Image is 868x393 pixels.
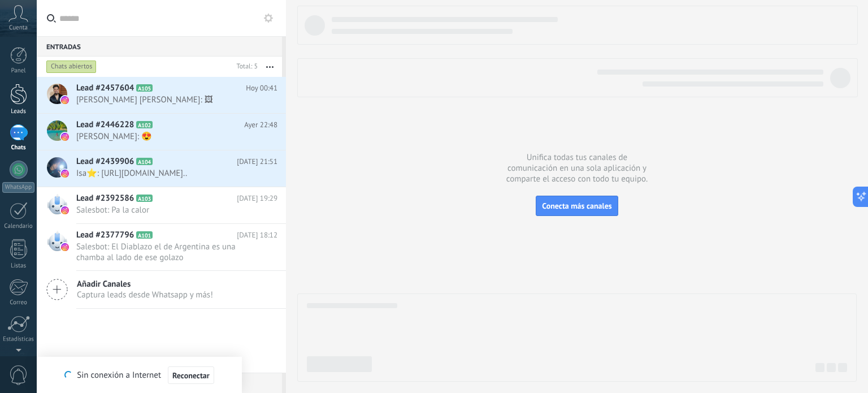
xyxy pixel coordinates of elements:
div: Chats abiertos [46,60,97,74]
span: [DATE] 19:29 [237,193,277,204]
span: Hoy 00:41 [246,83,277,94]
span: Lead #2439906 [76,156,134,167]
span: Añadir Canales [77,279,213,290]
button: Más [258,57,282,77]
div: Estadísticas [2,336,35,343]
span: Reconectar [172,372,210,379]
button: Reconectar [168,366,214,385]
div: WhatsApp [2,182,34,193]
span: Lead #2392586 [76,193,134,204]
span: A102 [136,121,153,128]
span: A103 [136,195,153,202]
a: Lead #2446228 A102 Ayer 22:48 [PERSON_NAME]: 😍 [37,114,286,150]
a: Lead #2392586 A103 [DATE] 19:29 Salesbot: Pa la calor [37,187,286,223]
button: Conecta más canales [536,196,618,216]
div: Entradas [37,36,282,57]
span: Lead #2377796 [76,230,134,241]
span: Isa⭐️: [URL][DOMAIN_NAME].. [76,168,256,179]
span: Salesbot: Pa la calor [76,205,256,215]
span: A104 [136,158,153,165]
img: instagram.svg [61,133,69,141]
span: Ayer 22:48 [244,119,277,131]
span: [DATE] 18:12 [237,230,277,241]
span: Lead #2446228 [76,119,134,131]
span: A105 [136,84,153,92]
div: Chats [2,144,35,152]
img: instagram.svg [61,243,69,251]
img: instagram.svg [61,170,69,178]
div: Total: 5 [232,61,258,72]
span: Conecta más canales [542,201,611,211]
span: Cuenta [9,24,28,32]
span: Salesbot: El Diablazo el de Argentina es una chamba al lado de ese golazo [76,241,256,263]
span: Lead #2457604 [76,83,134,94]
div: Leads [2,108,35,115]
span: [PERSON_NAME]: 😍 [76,131,256,142]
div: Correo [2,299,35,306]
a: Lead #2457604 A105 Hoy 00:41 [PERSON_NAME] [PERSON_NAME]: 🖼 [37,77,286,113]
div: Panel [2,67,35,75]
a: Lead #2377796 A101 [DATE] 18:12 Salesbot: El Diablazo el de Argentina es una chamba al lado de es... [37,224,286,270]
img: instagram.svg [61,96,69,104]
span: [DATE] 21:51 [237,156,277,167]
img: instagram.svg [61,206,69,214]
div: Calendario [2,223,35,230]
span: Captura leads desde Whatsapp y más! [77,290,213,300]
div: Sin conexión a Internet [64,366,214,385]
div: Listas [2,262,35,270]
span: A101 [136,231,153,239]
a: Lead #2439906 A104 [DATE] 21:51 Isa⭐️: [URL][DOMAIN_NAME].. [37,150,286,187]
span: [PERSON_NAME] [PERSON_NAME]: 🖼 [76,94,256,105]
